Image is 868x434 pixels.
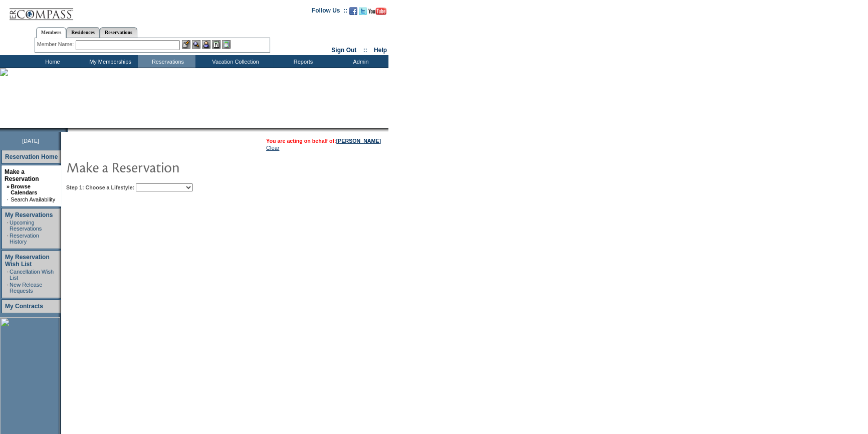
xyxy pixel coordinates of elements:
td: · [7,196,10,202]
a: Subscribe to our YouTube Channel [368,10,386,16]
a: Reservations [100,27,137,38]
div: Member Name: [37,40,76,49]
td: Follow Us :: [312,6,347,18]
a: New Release Requests [10,282,42,294]
a: Cancellation Wish List [10,269,54,281]
td: Home [23,55,80,68]
img: Reservations [212,40,221,49]
td: Reports [273,55,331,68]
td: · [7,220,9,232]
img: Become our fan on Facebook [349,7,357,15]
td: · [7,282,9,294]
a: My Reservation Wish List [5,254,50,268]
span: [DATE] [22,138,39,144]
a: [PERSON_NAME] [336,138,381,144]
img: blank.gif [68,128,69,132]
a: My Contracts [5,303,43,310]
a: Search Availability [11,196,55,202]
td: My Memberships [80,55,138,68]
img: b_calculator.gif [222,40,231,49]
td: Vacation Collection [195,55,273,68]
td: · [7,269,9,281]
span: :: [363,47,367,54]
td: Reservations [138,55,195,68]
a: Upcoming Reservations [10,220,42,232]
td: · [7,233,9,245]
a: Members [36,27,67,38]
a: Clear [266,145,279,151]
td: Admin [331,55,388,68]
b: Step 1: Choose a Lifestyle: [66,184,134,190]
img: pgTtlMakeReservation.gif [66,157,267,177]
a: Make a Reservation [5,168,39,182]
span: You are acting on behalf of: [266,138,381,144]
a: Residences [66,27,100,38]
b: » [7,183,10,189]
a: My Reservations [5,211,53,219]
a: Become our fan on Facebook [349,10,357,16]
a: Help [374,47,387,54]
img: b_edit.gif [182,40,190,49]
img: View [192,40,200,49]
img: Subscribe to our YouTube Channel [368,8,386,15]
a: Sign Out [331,47,356,54]
a: Reservation Home [5,153,58,160]
a: Follow us on Twitter [359,10,367,16]
a: Reservation History [10,233,39,245]
img: promoShadowLeftCorner.gif [64,128,68,132]
img: Follow us on Twitter [359,7,367,15]
a: Browse Calendars [11,183,37,195]
img: Impersonate [202,40,210,49]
